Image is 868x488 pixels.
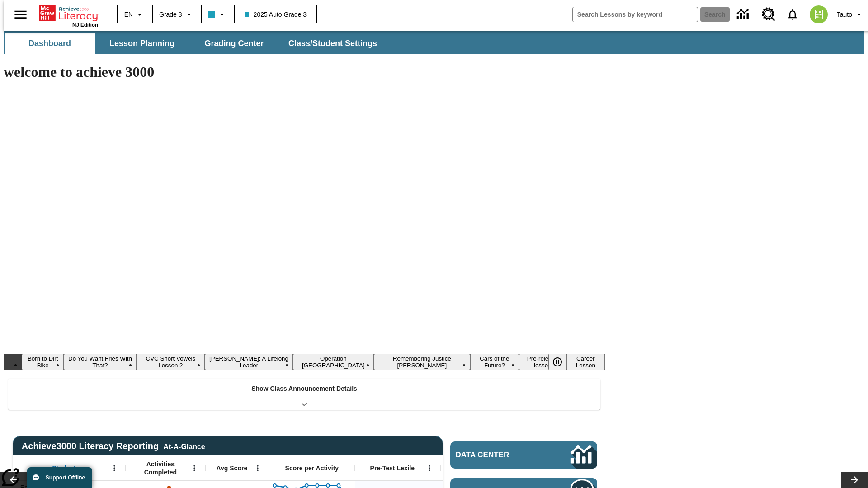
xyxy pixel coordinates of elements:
[8,379,600,410] div: Show Class Announcement Details
[285,464,339,472] span: Score per Activity
[251,461,264,475] button: Open Menu
[566,354,605,370] button: Slide 9 Career Lesson
[137,354,205,370] button: Slide 3 CVC Short Vowels Lesson 2
[46,474,85,481] span: Support Offline
[131,460,190,476] span: Activities Completed
[450,441,597,469] a: Data Center
[251,384,357,394] p: Show Class Announcement Details
[22,441,205,451] span: Achieve3000 Literacy Reporting
[163,441,205,451] div: At-A-Glance
[159,10,182,19] span: Grade 3
[4,33,385,54] div: SubNavbar
[548,354,576,370] div: Pause
[470,354,519,370] button: Slide 7 Cars of the Future?
[810,5,828,23] img: avatar image
[548,354,566,370] button: Pause
[5,33,95,54] button: Dashboard
[204,6,231,23] button: Class color is light blue. Change class color
[731,2,756,27] a: Data Center
[124,10,133,19] span: EN
[781,3,804,26] a: Notifications
[423,461,436,475] button: Open Menu
[370,464,415,472] span: Pre-Test Lexile
[216,464,247,472] span: Avg Score
[573,7,698,22] input: search field
[72,22,98,28] span: NJ Edition
[22,354,64,370] button: Slide 1 Born to Dirt Bike
[188,461,201,475] button: Open Menu
[293,354,374,370] button: Slide 5 Operation London Bridge
[108,461,121,475] button: Open Menu
[189,33,279,54] button: Grading Center
[27,467,92,488] button: Support Offline
[39,3,98,28] div: Home
[97,33,187,54] button: Lesson Planning
[245,10,307,19] span: 2025 Auto Grade 3
[7,1,34,28] button: Open side menu
[4,64,605,80] h1: welcome to achieve 3000
[837,10,852,19] span: Tauto
[519,354,566,370] button: Slide 8 Pre-release lesson
[156,6,198,23] button: Grade: Grade 3, Select a grade
[374,354,470,370] button: Slide 6 Remembering Justice O'Connor
[52,464,75,472] span: Student
[833,6,868,23] button: Profile/Settings
[64,354,136,370] button: Slide 2 Do You Want Fries With That?
[4,31,864,54] div: SubNavbar
[456,450,540,460] span: Data Center
[120,6,149,23] button: Language: EN, Select a language
[39,4,98,22] a: Home
[281,33,384,54] button: Class/Student Settings
[756,2,781,27] a: Resource Center, Will open in new tab
[804,3,833,26] button: Select a new avatar
[841,472,868,488] button: Lesson carousel, Next
[205,354,293,370] button: Slide 4 Dianne Feinstein: A Lifelong Leader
